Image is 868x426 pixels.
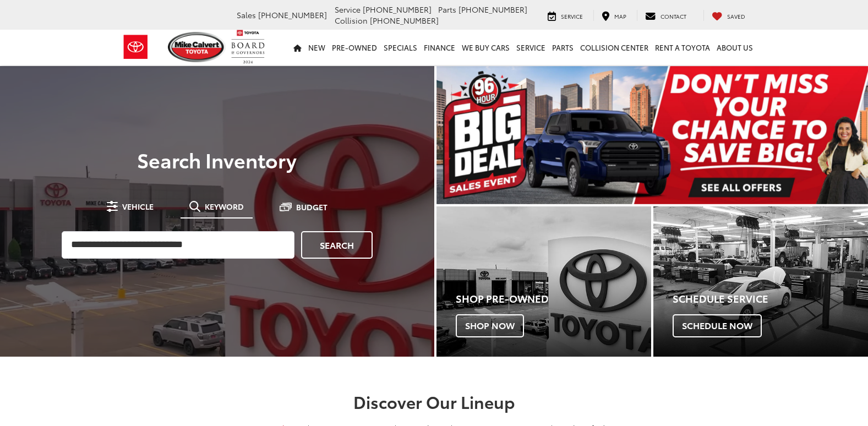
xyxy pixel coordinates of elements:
[577,30,652,65] a: Collision Center
[673,314,762,337] span: Schedule Now
[335,15,368,26] span: Collision
[438,4,456,15] span: Parts
[703,10,754,21] a: My Saved Vehicles
[436,206,651,357] a: Shop Pre-Owned Shop Now
[335,4,361,15] span: Service
[458,30,513,65] a: WE BUY CARS
[301,231,373,259] a: Search
[513,30,549,65] a: Service
[46,392,822,411] h2: Discover Our Lineup
[237,9,256,20] span: Sales
[593,10,635,21] a: Map
[258,9,327,20] span: [PHONE_NUMBER]
[652,30,713,65] a: Rent a Toyota
[296,203,327,211] span: Budget
[329,30,380,65] a: Pre-Owned
[660,12,686,20] span: Contact
[673,293,868,304] h4: Schedule Service
[653,206,868,357] div: Toyota
[115,29,156,65] img: Toyota
[370,15,439,26] span: [PHONE_NUMBER]
[637,10,695,21] a: Contact
[456,293,651,304] h4: Shop Pre-Owned
[421,30,458,65] a: Finance
[363,4,432,15] span: [PHONE_NUMBER]
[614,12,626,20] span: Map
[539,10,591,21] a: Service
[727,12,745,20] span: Saved
[290,30,305,65] a: Home
[380,30,421,65] a: Specials
[168,32,226,62] img: Mike Calvert Toyota
[653,206,868,357] a: Schedule Service Schedule Now
[456,314,524,337] span: Shop Now
[549,30,577,65] a: Parts
[205,203,244,210] span: Keyword
[458,4,527,15] span: [PHONE_NUMBER]
[122,203,154,210] span: Vehicle
[305,30,329,65] a: New
[436,206,651,357] div: Toyota
[46,149,388,171] h3: Search Inventory
[561,12,583,20] span: Service
[713,30,756,65] a: About Us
